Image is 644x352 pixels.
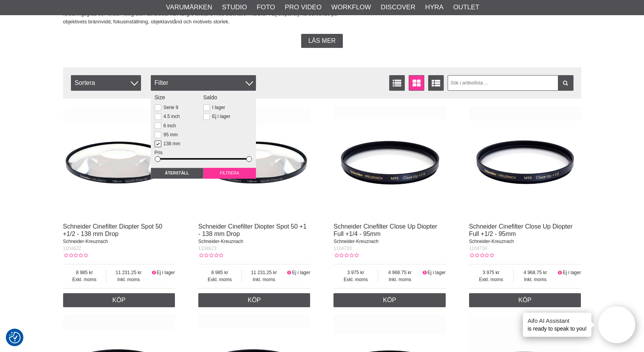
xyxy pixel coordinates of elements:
[198,276,241,283] span: Exkl. moms
[161,132,178,137] label: 95 mm
[331,2,371,12] a: Workflow
[422,270,427,275] i: Ej i lager
[469,223,573,237] a: Schneider Cinefilter Close Up Diopter Full +1/2 - 95mm
[425,2,443,12] a: Hyra
[106,269,151,276] span: 11 231.25
[389,75,405,91] a: Listvisning
[157,270,175,275] span: Ej i lager
[469,239,514,244] span: Schneider-Kreuznach
[523,313,591,337] div: is ready to speak to you!
[63,269,106,276] span: 8 985
[285,2,321,12] a: Pro Video
[151,168,203,179] input: Återställ
[210,105,225,110] label: I lager
[63,252,88,259] div: Kundbetyg: 0
[469,252,494,259] div: Kundbetyg: 0
[63,293,175,307] a: Köp
[378,269,422,276] span: 4 968.75
[161,141,180,146] label: 138 mm
[151,75,256,91] div: Filter
[333,293,446,307] a: Köp
[453,2,479,12] a: Outlet
[292,270,311,275] span: Ej i lager
[308,37,335,44] span: Läs mer
[469,106,581,218] img: Schneider Cinefilter Close Up Diopter Full +1/2 - 95mm
[333,106,446,218] img: Schneider Cinefilter Close Up Diopter Full +1/4 - 95mm
[9,331,21,345] button: Samtyckesinställningar
[333,223,437,237] a: Schneider Cinefilter Close Up Diopter Full +1/4 - 95mm
[198,223,307,237] a: Schneider Cinefilter Diopter Spot 50 +1 - 138 mm Drop
[198,252,223,259] div: Kundbetyg: 0
[203,168,256,179] input: Filtrera
[409,75,424,91] a: Fönstervisning
[155,150,163,155] span: Pris
[198,269,241,276] span: 8 985
[203,94,217,100] span: Saldo
[469,246,487,251] span: 1104734
[381,2,415,12] a: Discover
[198,293,311,307] a: Köp
[333,252,358,259] div: Kundbetyg: 0
[63,223,162,237] a: Schneider Cinefilter Diopter Spot 50 +1/2 - 138 mm Drop
[333,269,378,276] span: 3 975
[333,276,378,283] span: Exkl. moms
[9,332,21,343] img: Revisit consent button
[528,317,587,325] h4: Aifo AI Assistant
[469,276,513,283] span: Exkl. moms
[557,270,563,275] i: Ej i lager
[161,123,176,128] label: 6 inch
[198,239,243,244] span: Schneider-Kreuznach
[286,270,292,275] i: Ej i lager
[257,2,275,12] a: Foto
[161,105,178,110] label: Serie 9
[563,270,581,275] span: Ej i lager
[166,2,212,12] a: Varumärken
[71,75,141,91] span: Sortera
[427,270,446,275] span: Ej i lager
[448,75,573,91] input: Sök i artikellista ...
[210,114,231,119] label: Ej i lager
[63,246,81,251] span: 1104622
[242,269,286,276] span: 11 231.25
[242,276,286,283] span: Inkl. moms
[151,270,157,275] i: Ej i lager
[155,94,165,100] span: Size
[222,2,247,12] a: Studio
[63,106,175,218] img: Schneider Cinefilter Diopter Spot 50 +1/2 - 138 mm Drop
[428,75,444,91] a: Utökad listvisning
[378,276,422,283] span: Inkl. moms
[513,269,557,276] span: 4 968.75
[161,114,180,119] label: 4.5 inch
[333,246,352,251] span: 1104733
[469,269,513,276] span: 3 975
[106,276,151,283] span: Inkl. moms
[63,239,108,244] span: Schneider-Kreuznach
[198,246,217,251] span: 1104623
[558,75,573,91] a: Filtrera
[63,276,106,283] span: Exkl. moms
[333,239,378,244] span: Schneider-Kreuznach
[513,276,557,283] span: Inkl. moms
[469,293,581,307] a: Köp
